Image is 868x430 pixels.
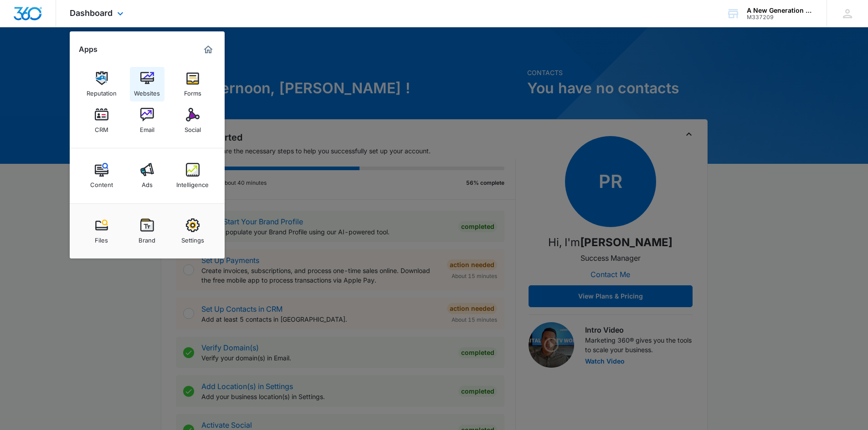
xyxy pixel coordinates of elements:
a: Files [84,214,119,248]
a: Social [175,103,210,138]
div: Email [140,121,154,133]
div: account id [747,14,813,20]
div: Ads [142,177,153,188]
div: account name [747,7,813,14]
div: CRM [95,121,108,133]
div: Reputation [87,85,117,97]
a: Settings [175,214,210,248]
div: Websites [134,85,160,97]
a: Content [84,158,119,193]
div: Content [90,177,113,188]
a: Reputation [84,67,119,101]
div: Forms [184,85,201,97]
div: Files [95,232,108,244]
a: Email [130,103,164,138]
a: Forms [175,67,210,101]
a: Ads [130,158,164,193]
div: Social [185,121,201,133]
a: Websites [130,67,164,101]
a: CRM [84,103,119,138]
h2: Apps [79,45,98,54]
div: Brand [139,232,155,244]
span: Dashboard [70,8,113,18]
a: Brand [130,214,164,248]
div: Settings [181,232,204,244]
div: Intelligence [176,177,209,188]
a: Intelligence [175,158,210,193]
a: Marketing 360® Dashboard [201,42,216,57]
